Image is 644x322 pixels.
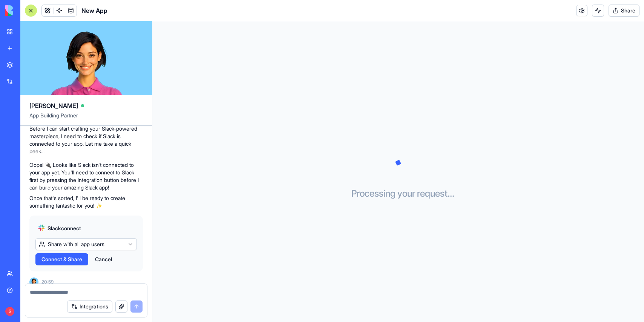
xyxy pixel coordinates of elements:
[609,5,639,17] button: Share
[29,277,38,287] img: Ella_00000_wcx2te.png
[38,225,44,231] img: slack
[5,307,14,316] span: S
[342,188,454,200] h3: Processing your request
[29,112,143,125] span: App Building Partner
[41,256,82,263] span: Connect & Share
[91,253,116,265] button: Cancel
[452,188,454,200] span: .
[29,161,143,191] p: Oops! 🔌 Looks like Slack isn't connected to your app yet. You'll need to connect to Slack first b...
[29,194,143,210] p: Once that's sorted, I'll be ready to create something fantastic for you! ✨
[81,6,107,15] h1: New App
[67,300,112,313] button: Integrations
[450,188,452,200] span: .
[5,5,52,16] img: logo
[29,101,78,110] span: [PERSON_NAME]
[41,279,54,285] span: 20:59
[48,225,81,232] span: Slack connect
[29,125,143,155] p: Before I can start crafting your Slack-powered masterpiece, I need to check if Slack is connected...
[448,188,450,200] span: .
[35,253,88,265] button: Connect & Share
